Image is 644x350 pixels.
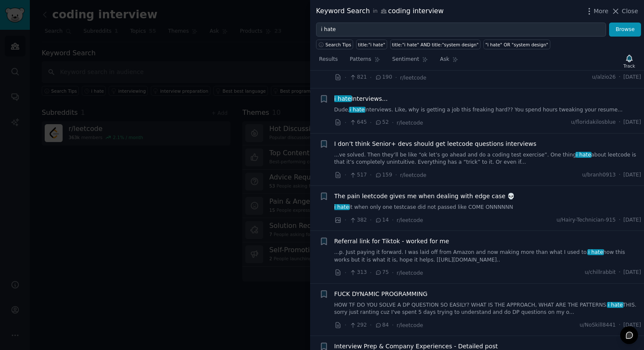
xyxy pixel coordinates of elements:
[397,217,423,223] span: r/leetcode
[333,95,352,102] span: i hate
[345,73,346,82] span: ·
[349,322,367,329] span: 292
[349,216,367,224] span: 382
[334,94,388,103] span: Interviews...
[334,139,537,148] a: I don’t think Senior+ devs should get leetcode questions interviews
[334,237,449,246] a: Referral link for Tiktok - worked for me
[334,290,428,299] a: FUCK DYNAMIC PROGRAMMING
[334,302,641,316] a: HOW TF DO YOU SOLVE A DP QUESTION SO EASILY? WHAT IS THE APPROACH, WHAT ARE THE PATTERNS.i hateTH...
[373,8,377,15] span: in
[370,268,371,277] span: ·
[345,216,346,225] span: ·
[440,56,449,63] span: Ask
[316,53,341,70] a: Results
[349,107,365,113] span: i hate
[607,302,623,308] span: i hate
[316,23,606,37] input: Try a keyword related to your business
[375,216,389,224] span: 14
[392,268,394,277] span: ·
[375,119,389,126] span: 52
[624,63,635,69] div: Track
[334,249,641,264] a: ...p. Just paying it forward. I was laid off from Amazon and now making more than what I used to....
[575,152,592,158] span: i hate
[333,204,350,210] span: i hate
[611,7,638,16] button: Close
[370,171,371,179] span: ·
[556,216,615,224] span: u/Hairy-Technician-915
[375,269,389,276] span: 75
[397,322,423,328] span: r/leetcode
[349,171,367,179] span: 517
[345,321,346,330] span: ·
[334,192,515,201] a: The pain leetcode gives me when dealing with edge case 💀
[392,42,478,48] div: title:"i hate" AND title:"system design"
[375,74,392,81] span: 190
[483,40,550,49] a: "i hate" OR "system design"
[619,216,621,224] span: ·
[356,40,387,49] a: title:"i hate"
[594,7,609,16] span: More
[349,269,367,276] span: 313
[582,171,616,179] span: u/branh0913
[619,74,621,81] span: ·
[316,40,353,49] button: Search Tips
[345,268,346,277] span: ·
[392,216,394,225] span: ·
[334,204,641,211] a: i hateit when only one testcase did not passed like COME ONNNNNN
[319,56,338,63] span: Results
[619,171,621,179] span: ·
[334,94,388,103] a: i hateInterviews...
[624,269,641,276] span: [DATE]
[370,321,371,330] span: ·
[375,322,389,329] span: 84
[370,118,371,127] span: ·
[392,56,419,63] span: Sentiment
[587,249,604,255] span: i hate
[400,172,426,178] span: r/leetcode
[397,270,423,276] span: r/leetcode
[325,42,351,48] span: Search Tips
[334,151,641,166] a: ...ve solved. Then they’ll be like “ok let’s go ahead and do a coding test exercise”. One thingi ...
[400,75,426,81] span: r/leetcode
[624,322,641,329] span: [DATE]
[585,269,616,276] span: u/chillrabbit
[622,7,638,16] span: Close
[585,7,609,16] button: More
[580,322,616,329] span: u/NoSkill8441
[609,23,641,37] button: Browse
[392,321,394,330] span: ·
[395,73,397,82] span: ·
[358,42,385,48] div: title:"i hate"
[624,119,641,126] span: [DATE]
[624,216,641,224] span: [DATE]
[347,53,383,70] a: Patterns
[334,106,641,114] a: Dude,i hateinterviews. Like, why is getting a job this freaking hard?? You spend hours tweaking y...
[624,74,641,81] span: [DATE]
[486,42,549,48] div: "i hate" OR "system design"
[397,120,423,126] span: r/leetcode
[619,119,621,126] span: ·
[390,40,480,49] a: title:"i hate" AND title:"system design"
[345,118,346,127] span: ·
[437,53,461,70] a: Ask
[370,216,371,225] span: ·
[392,118,394,127] span: ·
[571,119,616,126] span: u/floridakilosblue
[349,119,367,126] span: 645
[592,74,616,81] span: u/alzio26
[316,6,444,17] div: Keyword Search coding interview
[345,171,346,179] span: ·
[395,171,397,179] span: ·
[370,73,371,82] span: ·
[389,53,431,70] a: Sentiment
[349,74,367,81] span: 821
[621,52,638,70] button: Track
[375,171,392,179] span: 159
[619,269,621,276] span: ·
[619,322,621,329] span: ·
[350,56,371,63] span: Patterns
